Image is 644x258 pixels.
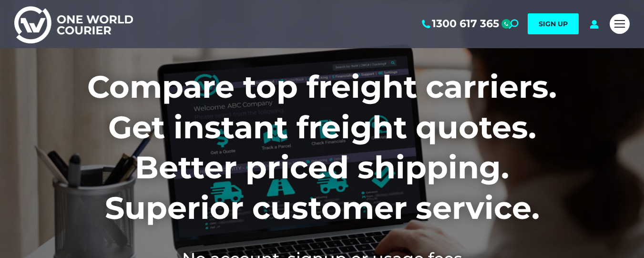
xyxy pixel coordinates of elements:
[610,14,630,34] a: Mobile menu icon
[420,18,499,30] a: 1300 617 365
[14,5,133,43] img: One World Courier
[539,20,568,28] span: SIGN UP
[24,67,620,228] h1: Compare top freight carriers. Get instant freight quotes. Better priced shipping. Superior custom...
[528,13,579,34] a: SIGN UP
